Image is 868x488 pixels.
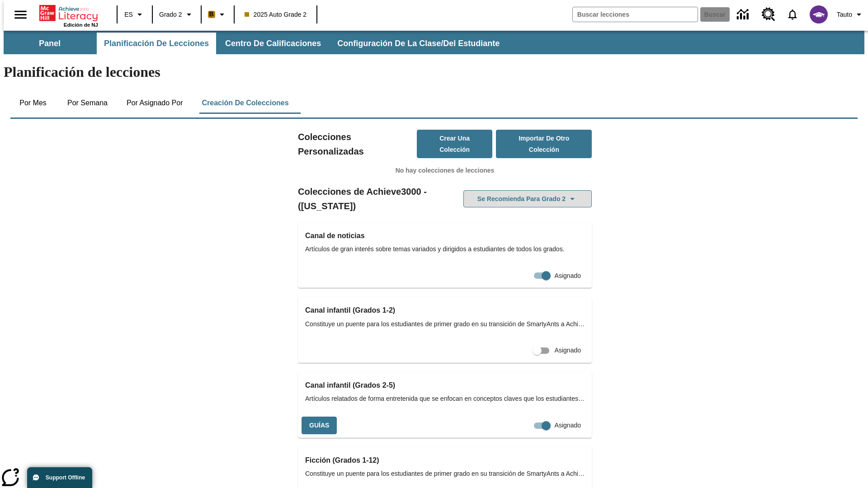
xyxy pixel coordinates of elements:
[4,33,508,54] div: Subbarra de navegación
[104,38,209,49] span: Planificación de lecciones
[39,4,98,22] a: Portada
[4,31,864,54] div: Subbarra de navegación
[4,64,864,80] h1: Planificación de lecciones
[810,5,828,23] img: avatar image
[555,346,581,355] span: Asignado
[305,454,585,467] h3: Ficción (Grados 1-12)
[302,417,337,434] button: Guías
[204,6,231,23] button: Boost El color de la clase es anaranjado claro. Cambiar el color de la clase.
[417,130,493,158] button: Crear una colección
[756,2,781,27] a: Centro de recursos, Se abrirá en una pestaña nueva.
[337,38,500,49] span: Configuración de la clase/del estudiante
[46,474,85,481] span: Support Offline
[555,421,581,430] span: Asignado
[5,33,95,54] button: Panel
[305,379,585,392] h3: Canal infantil (Grados 2-5)
[194,92,296,114] button: Creación de colecciones
[209,9,214,20] span: B
[7,1,34,28] button: Abrir el menú lateral
[330,33,507,54] button: Configuración de la clase/del estudiante
[305,394,585,404] span: Artículos relatados de forma entretenida que se enfocan en conceptos claves que los estudiantes a...
[305,230,585,242] h3: Canal de noticias
[159,10,182,19] span: Grado 2
[298,166,592,175] p: No hay colecciones de lecciones
[10,92,56,114] button: Por mes
[124,10,133,19] span: ES
[156,6,198,23] button: Grado: Grado 2, Elige un grado
[305,244,585,254] span: Artículos de gran interés sobre temas variados y dirigidos a estudiantes de todos los grados.
[298,130,417,159] h2: Colecciones Personalizadas
[305,319,585,329] span: Constituye un puente para los estudiantes de primer grado en su transición de SmartyAnts a Achiev...
[573,7,698,22] input: Buscar campo
[60,92,115,114] button: Por semana
[39,38,61,49] span: Panel
[225,38,321,49] span: Centro de calificaciones
[305,304,585,317] h3: Canal infantil (Grados 1-2)
[496,130,592,158] button: Importar de otro Colección
[245,10,307,19] span: 2025 Auto Grade 2
[463,190,592,208] button: Se recomienda para Grado 2
[781,3,804,26] a: Notificaciones
[833,6,868,23] button: Perfil/Configuración
[731,2,756,27] a: Centro de información
[119,92,190,114] button: Por asignado por
[555,271,581,281] span: Asignado
[27,467,92,488] button: Support Offline
[305,469,585,479] span: Constituye un puente para los estudiantes de primer grado en su transición de SmartyAnts a Achiev...
[120,6,149,23] button: Lenguaje: ES, Selecciona un idioma
[218,33,328,54] button: Centro de calificaciones
[298,184,445,213] h2: Colecciones de Achieve3000 - ([US_STATE])
[39,3,98,28] div: Portada
[804,3,833,26] button: Escoja un nuevo avatar
[837,10,852,19] span: Tauto
[64,22,98,28] span: Edición de NJ
[97,33,216,54] button: Planificación de lecciones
